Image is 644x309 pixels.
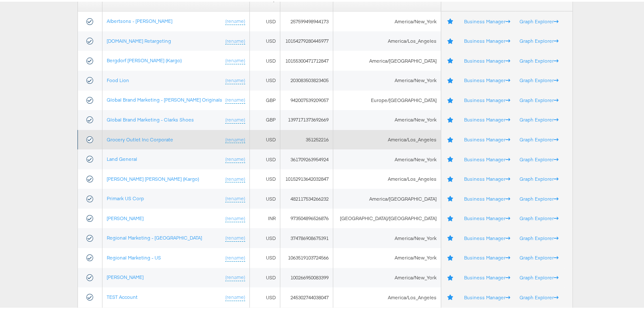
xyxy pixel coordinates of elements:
a: Business Manager [464,17,510,23]
a: TEST Account [107,292,138,298]
a: Graph Explorer [520,233,558,240]
a: (rename) [225,75,245,83]
a: Business Manager [464,135,510,141]
a: Business Manager [464,253,510,259]
td: USD [250,49,280,69]
a: (rename) [225,292,245,299]
a: Albertsons - [PERSON_NAME] [107,16,172,22]
a: Graph Explorer [520,36,558,42]
td: 1063519103724566 [280,246,333,266]
a: [DOMAIN_NAME] Retargeting [107,36,171,42]
td: America/Los_Angeles [333,168,441,188]
a: Business Manager [464,56,510,62]
td: USD [250,128,280,148]
a: (rename) [225,174,245,181]
a: Global Brand Marketing - Clarks Shoes [107,115,194,121]
td: 10155300471712847 [280,49,333,69]
a: Land General [107,154,137,160]
td: GBP [250,89,280,109]
a: (rename) [225,272,245,279]
td: America/[GEOGRAPHIC_DATA] [333,49,441,69]
a: Regional Marketing - [GEOGRAPHIC_DATA] [107,233,202,239]
a: Business Manager [464,194,510,200]
a: Business Manager [464,75,510,82]
td: USD [250,10,280,30]
td: America/Los_Angeles [333,128,441,148]
a: Business Manager [464,36,510,42]
td: USD [250,168,280,188]
a: (rename) [225,253,245,260]
a: (rename) [225,193,245,201]
td: USD [250,148,280,168]
a: (rename) [225,55,245,63]
a: (rename) [225,36,245,43]
td: USD [250,69,280,89]
a: (rename) [225,233,245,240]
a: (rename) [225,213,245,221]
td: GBP [250,108,280,128]
td: America/New_York [333,69,441,89]
td: America/New_York [333,226,441,246]
a: Grocery Outlet Inc Corporate [107,135,173,141]
td: 1397171373692669 [280,108,333,128]
td: USD [250,30,280,50]
td: 351252216 [280,128,333,148]
td: USD [250,187,280,207]
td: America/New_York [333,10,441,30]
td: 973504896526876 [280,207,333,227]
a: Graph Explorer [520,174,558,180]
a: Graph Explorer [520,194,558,200]
td: USD [250,286,280,306]
td: INR [250,207,280,227]
a: Business Manager [464,115,510,121]
td: America/Los_Angeles [333,286,441,306]
a: Business Manager [464,213,510,220]
a: Graph Explorer [520,154,558,161]
a: [PERSON_NAME] [107,213,144,220]
a: Graph Explorer [520,115,558,121]
td: America/Los_Angeles [333,30,441,50]
td: America/New_York [333,266,441,286]
a: Graph Explorer [520,135,558,141]
a: (rename) [225,16,245,23]
a: Graph Explorer [520,17,558,23]
a: Business Manager [464,95,510,102]
a: Business Manager [464,174,510,180]
a: Primark US Corp [107,193,144,200]
a: (rename) [225,154,245,161]
td: America/New_York [333,108,441,128]
a: Business Manager [464,154,510,161]
td: America/New_York [333,148,441,168]
td: USD [250,246,280,266]
a: Food Lion [107,75,129,82]
a: Global Brand Marketing - [PERSON_NAME] Originals [107,95,222,101]
a: Graph Explorer [520,95,558,102]
a: Regional Marketing - US [107,253,161,259]
td: 361709263954924 [280,148,333,168]
td: 10154279280445977 [280,30,333,50]
td: 100266950083399 [280,266,333,286]
td: 942007539209057 [280,89,333,109]
a: Graph Explorer [520,213,558,220]
td: USD [250,226,280,246]
a: Business Manager [464,233,510,240]
td: 374786908675391 [280,226,333,246]
td: 257599498944173 [280,10,333,30]
td: 245302744038047 [280,286,333,306]
td: America/[GEOGRAPHIC_DATA] [333,187,441,207]
td: America/New_York [333,246,441,266]
a: [PERSON_NAME] [PERSON_NAME] (Kargo) [107,174,199,180]
a: Bergdorf [PERSON_NAME] (Kargo) [107,55,182,62]
td: 203083503823405 [280,69,333,89]
a: Business Manager [464,292,510,299]
a: Graph Explorer [520,75,558,82]
a: [PERSON_NAME] [107,272,144,279]
td: 482117534266232 [280,187,333,207]
a: (rename) [225,135,245,142]
a: Graph Explorer [520,292,558,299]
td: [GEOGRAPHIC_DATA]/[GEOGRAPHIC_DATA] [333,207,441,227]
a: Graph Explorer [520,273,558,279]
a: (rename) [225,95,245,102]
a: (rename) [225,115,245,122]
td: USD [250,266,280,286]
